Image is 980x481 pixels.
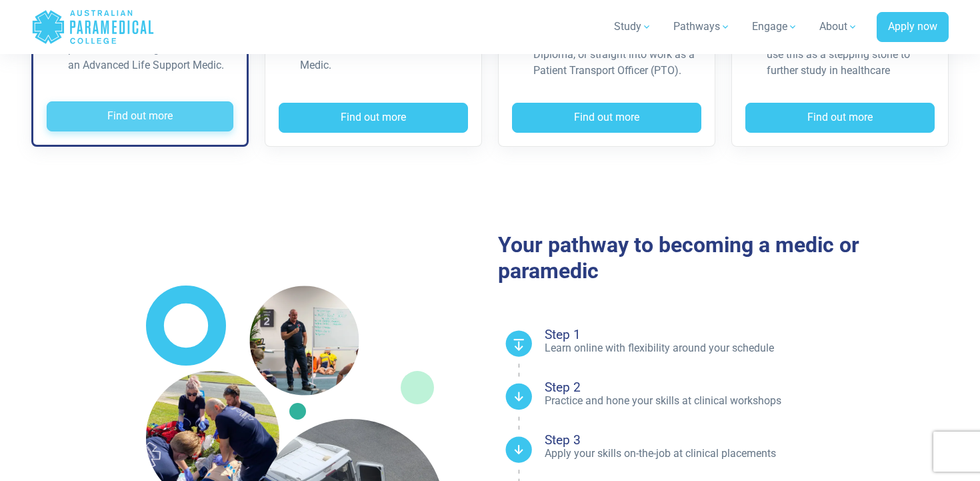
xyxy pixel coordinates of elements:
[545,341,949,356] p: Learn online with flexibility around your schedule
[31,5,155,49] a: Australian Paramedical College
[512,31,701,79] li: Pathway to the Certificate IV or Diploma, or straight into work as a Patient Transport Officer (P...
[545,434,949,446] h4: Step 3
[47,101,233,132] button: Find out more
[545,328,949,341] h4: Step 1
[665,8,739,45] a: Pathways
[512,103,701,133] button: Find out more
[545,381,949,394] h4: Step 2
[545,446,949,461] p: Apply your skills on-the-job at clinical placements
[877,12,949,43] a: Apply now
[606,8,660,45] a: Study
[545,394,949,408] p: Practice and hone your skills at clinical workshops
[744,8,806,45] a: Engage
[811,8,866,45] a: About
[498,232,949,284] h2: Your pathway to becoming a medic or paramedic
[279,103,468,133] button: Find out more
[745,103,935,133] button: Find out more
[745,31,935,79] li: Work as a Pathology Collector or use this as a stepping stone to further study in healthcare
